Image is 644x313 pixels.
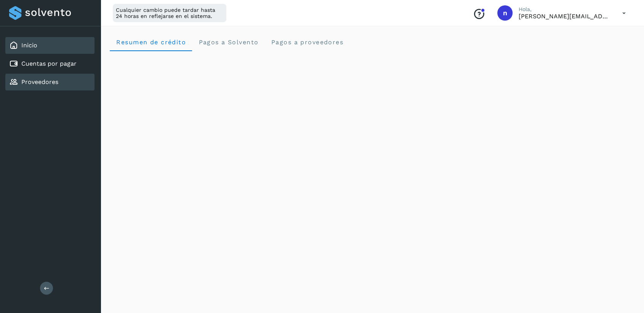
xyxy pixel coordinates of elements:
[519,13,610,20] p: nelly@shuttlecentral.com
[21,42,37,49] a: Inicio
[21,60,77,67] a: Cuentas por pagar
[5,55,95,72] div: Cuentas por pagar
[271,39,343,46] span: Pagos a proveedores
[5,74,95,90] div: Proveedores
[113,4,226,22] div: Cualquier cambio puede tardar hasta 24 horas en reflejarse en el sistema.
[21,78,58,86] a: Proveedores
[116,39,186,46] span: Resumen de crédito
[5,37,95,54] div: Inicio
[519,6,610,13] p: Hola,
[198,39,258,46] span: Pagos a Solvento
